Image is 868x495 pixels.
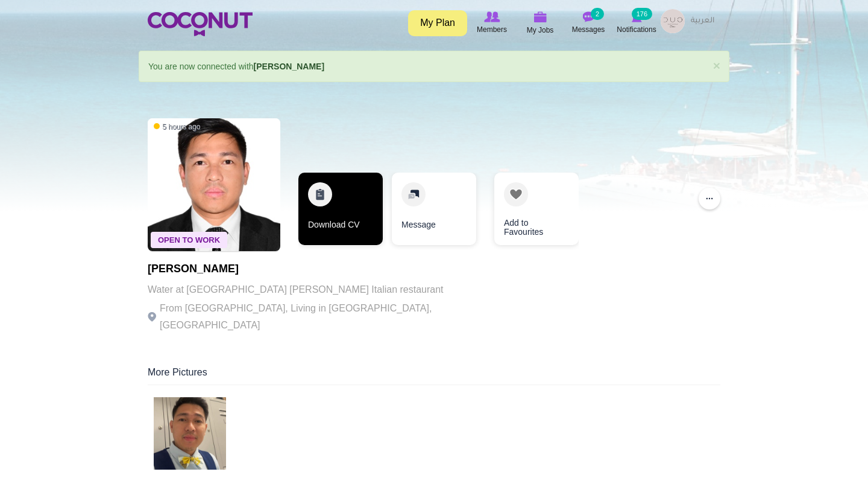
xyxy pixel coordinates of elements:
[408,10,467,36] a: My Plan
[139,51,729,82] div: You are now connected with
[392,173,476,251] div: 2 / 3
[612,9,661,37] a: Notifications Notifications 176
[582,11,594,22] img: Messages
[148,300,479,334] p: From [GEOGRAPHIC_DATA], Living in [GEOGRAPHIC_DATA], [GEOGRAPHIC_DATA]
[254,62,324,71] a: [PERSON_NAME]
[632,8,652,20] small: 176
[617,24,656,36] span: Notifications
[468,9,516,37] a: Browse Members Members
[148,281,479,298] p: Water at [GEOGRAPHIC_DATA] [PERSON_NAME] Italian restaurant
[477,24,507,36] span: Members
[148,263,479,275] h1: [PERSON_NAME]
[632,11,642,22] img: Notifications
[591,8,604,20] small: 2
[533,11,547,22] img: My Jobs
[699,188,720,209] button: ...
[151,232,227,248] span: Open To Work
[154,122,200,132] span: 5 hours ago
[564,9,612,37] a: Messages Messages 2
[484,11,500,22] img: Browse Members
[392,173,476,245] a: Message
[685,9,720,33] a: العربية
[148,366,720,385] div: More Pictures
[148,12,253,36] img: Home
[485,173,570,251] div: 3 / 3
[494,173,579,245] a: Add to Favourites
[572,24,605,36] span: Messages
[298,173,383,245] a: Download CV
[516,9,564,37] a: My Jobs My Jobs
[713,59,720,72] a: ×
[298,173,383,251] div: 1 / 3
[527,24,554,36] span: My Jobs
